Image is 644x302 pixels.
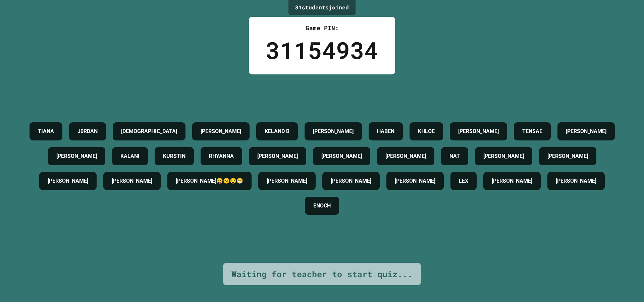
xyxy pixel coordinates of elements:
[176,177,243,185] h4: [PERSON_NAME]😝😕😏😁
[459,177,468,185] h4: LEX
[209,152,234,160] h4: RHYANNA
[321,152,362,160] h4: [PERSON_NAME]
[449,152,460,160] h4: NAT
[492,177,532,185] h4: [PERSON_NAME]
[418,127,435,135] h4: KHLOE
[313,202,331,210] h4: ENOCH
[458,127,499,135] h4: [PERSON_NAME]
[112,177,152,185] h4: [PERSON_NAME]
[257,152,298,160] h4: [PERSON_NAME]
[556,177,596,185] h4: [PERSON_NAME]
[265,127,289,135] h4: KELAND B
[163,152,185,160] h4: KURSTIN
[377,127,394,135] h4: HABEN
[56,152,97,160] h4: [PERSON_NAME]
[547,152,588,160] h4: [PERSON_NAME]
[266,33,378,68] div: 31154934
[566,127,606,135] h4: [PERSON_NAME]
[313,127,354,135] h4: [PERSON_NAME]
[267,177,307,185] h4: [PERSON_NAME]
[395,177,435,185] h4: [PERSON_NAME]
[231,268,413,281] div: Waiting for teacher to start quiz...
[522,127,542,135] h4: TENSAE
[77,127,98,135] h4: J0RDAN
[120,152,140,160] h4: KALANI
[121,127,177,135] h4: [DEMOGRAPHIC_DATA]
[385,152,426,160] h4: [PERSON_NAME]
[331,177,371,185] h4: [PERSON_NAME]
[48,177,88,185] h4: [PERSON_NAME]
[38,127,54,135] h4: TIANA
[266,23,378,33] div: Game PIN:
[201,127,241,135] h4: [PERSON_NAME]
[483,152,524,160] h4: [PERSON_NAME]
